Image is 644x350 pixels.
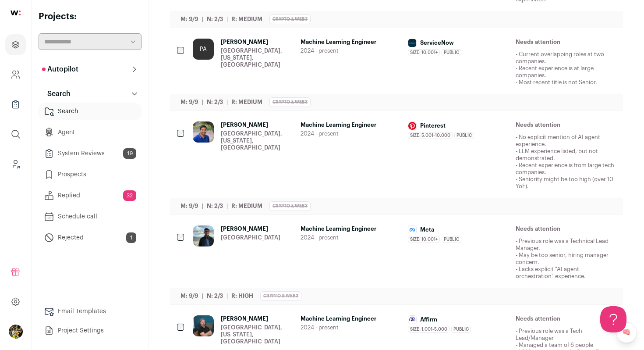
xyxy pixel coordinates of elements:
span: 32 [123,190,136,201]
a: Search [39,103,142,120]
span: R: Medium [231,99,262,105]
div: Crypto & Web3 [260,291,301,301]
span: R: Medium [231,16,262,22]
img: 29f85fd8b287e9f664a2b1c097d31c015b81325739a916a8fbde7e2e4cbfa6b3.jpg [408,39,416,47]
span: Meta [420,226,434,233]
a: Project Settings [39,322,142,339]
span: N: 2/3 [207,16,223,22]
div: [GEOGRAPHIC_DATA] [221,234,280,241]
span: M: 9/9 [180,293,198,299]
span: [PERSON_NAME] [221,39,294,46]
span: Machine Learning Engineer [301,315,401,322]
h2: Needs attention [516,121,616,129]
span: N: 2/3 [207,293,223,299]
p: - Previous role was a Technical Lead Manager. - May be too senior, hiring manager concern. - Lack... [516,238,616,280]
h2: Projects: [39,11,142,23]
ul: | | [180,99,262,106]
span: 2024 - present [301,234,401,241]
span: 1 [126,232,136,243]
span: Public [442,236,461,243]
span: Machine Learning Engineer [301,121,401,129]
img: wellfound-shorthand-0d5821cbd27db2630d0214b213865d53afaa358527fdda9d0ea32b1df1b89c2c.svg [11,11,21,15]
p: Autopilot [42,64,78,75]
span: Machine Learning Engineer [301,225,401,232]
span: [PERSON_NAME] [221,315,294,322]
a: Schedule call [39,208,142,225]
a: Prospects [39,166,142,183]
div: [GEOGRAPHIC_DATA], [US_STATE], [GEOGRAPHIC_DATA] [221,130,294,151]
ul: | | [180,203,262,210]
div: [GEOGRAPHIC_DATA], [US_STATE], [GEOGRAPHIC_DATA] [221,47,294,68]
a: Projects [5,34,26,55]
span: [PERSON_NAME] [221,225,280,232]
span: R: High [231,293,253,299]
img: 369df1e57f807e5830beb3c357dd33e14bd75cbd4521c6877f125889191f6e41.jpg [193,121,214,143]
button: Autopilot [39,61,142,78]
span: M: 9/9 [180,99,198,105]
span: Size: 1,001-5,000 [408,326,449,333]
span: R: Medium [231,203,262,209]
span: Affirm [420,316,437,323]
div: Crypto & Web3 [269,201,311,211]
h2: Needs attention [516,39,616,46]
span: N: 2/3 [207,203,223,209]
span: Machine Learning Engineer [301,39,401,46]
span: [PERSON_NAME] [221,121,294,129]
span: 2024 - present [301,130,401,137]
img: b8aebdd1f910e78187220eb90cc21d50074b3a99d53b240b52f0c4a299e1e609.jpg [408,316,416,324]
span: 2024 - present [301,47,401,54]
span: Public [451,326,471,333]
span: M: 9/9 [180,203,198,209]
a: Replied32 [39,187,142,204]
iframe: Help Scout Beacon - Open [600,306,626,332]
span: ServiceNow [420,39,454,46]
button: Open dropdown [9,325,23,339]
a: [PERSON_NAME] [GEOGRAPHIC_DATA], [US_STATE], [GEOGRAPHIC_DATA] Machine Learning Engineer 2024 - p... [193,121,616,204]
img: 16f26aa7bef99580a994aada000f02be4e1583a0e3f9bc7ae281eb9a9e5367df.jpg [193,315,214,336]
a: Rejected1 [39,229,142,246]
div: [GEOGRAPHIC_DATA], [US_STATE], [GEOGRAPHIC_DATA] [221,324,294,345]
div: PA [193,39,214,60]
a: System Reviews19 [39,145,142,162]
p: Search [42,89,71,99]
p: - No explicit mention of AI agent experience. - LLM experience listed, but not demonstrated. - Re... [516,134,616,190]
a: Company Lists [5,94,26,115]
img: d8569d666aa0658a6b027fba6fd396643a41a3ca29ca0a3948f7dae282d09881.jpg [193,225,214,246]
span: Public [442,49,461,56]
span: Size: 10,001+ [408,49,440,56]
span: Size: 10,001+ [408,236,440,243]
img: 6689865-medium_jpg [9,325,23,339]
a: [PERSON_NAME] [GEOGRAPHIC_DATA] Machine Learning Engineer 2024 - present Meta Size: 10,001+ Publi... [193,225,616,294]
div: Crypto & Web3 [269,97,311,107]
img: e56e2fca2fd10c47413caba720555eb407866dce27671369e47ffc29eece9aef.jpg [408,122,416,130]
img: afd10b684991f508aa7e00cdd3707b66af72d1844587f95d1f14570fec7d3b0c.jpg [408,226,416,234]
a: 🧠 [616,322,637,343]
span: N: 2/3 [207,99,223,105]
a: PA [PERSON_NAME] [GEOGRAPHIC_DATA], [US_STATE], [GEOGRAPHIC_DATA] Machine Learning Engineer 2024 ... [193,39,616,100]
span: 19 [123,148,136,159]
h2: Needs attention [516,225,616,232]
a: Email Templates [39,303,142,320]
div: Crypto & Web3 [269,14,311,24]
a: Company and ATS Settings [5,64,26,85]
span: Size: 5,001-10,000 [408,132,453,139]
a: Agent [39,124,142,141]
a: Leads (Backoffice) [5,154,26,175]
button: Search [39,85,142,103]
p: - Current overlapping roles at two companies. - Recent experience is at large companies. - Most r... [516,51,616,86]
span: Pinterest [420,122,446,129]
ul: | | [180,293,253,300]
span: Public [454,132,474,139]
span: M: 9/9 [180,16,198,22]
ul: | | [180,16,262,23]
h2: Needs attention [516,315,616,322]
span: 2024 - present [301,324,401,331]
